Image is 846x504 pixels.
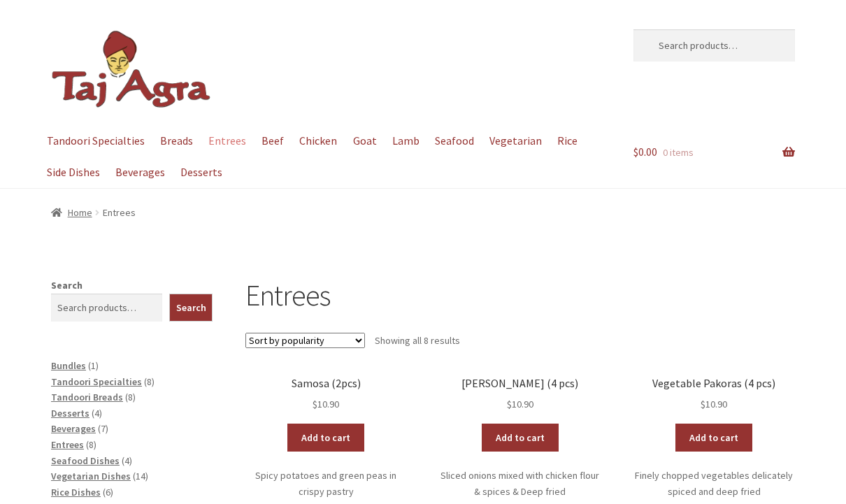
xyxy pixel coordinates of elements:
a: Desserts [173,157,229,188]
p: Showing all 8 results [375,329,460,352]
a: Side Dishes [40,157,106,188]
a: Entrees [201,125,252,157]
span: 6 [106,486,110,498]
a: Add to cart: “Samosa (2pcs)” [287,424,364,452]
p: Finely chopped vegetables delicately spiced and deep fried [633,468,795,499]
a: Beverages [51,422,96,435]
span: 8 [128,391,133,403]
a: Goat [346,125,383,157]
span: $ [701,398,705,410]
p: Spicy potatoes and green peas in crispy pastry [245,468,407,499]
span: $ [313,398,317,410]
a: Tandoori Specialties [51,375,142,388]
span: 14 [136,470,145,482]
nav: breadcrumbs [51,205,795,221]
a: Chicken [293,125,344,157]
span: 4 [124,454,129,467]
a: Breads [153,125,199,157]
p: Sliced onions mixed with chicken flour & spices & Deep fried [439,468,601,499]
h2: [PERSON_NAME] (4 pcs) [439,377,601,390]
select: Shop order [245,333,365,348]
h1: Entrees [245,278,795,313]
label: Search [51,279,83,291]
span: $ [633,145,638,159]
a: Desserts [51,407,89,419]
a: Seafood [428,125,480,157]
button: Search [169,294,213,322]
bdi: 10.90 [313,398,339,410]
a: Vegetarian [483,125,549,157]
input: Search products… [633,29,795,62]
a: Samosa (2pcs) $10.90 [245,377,407,412]
img: Dickson | Taj Agra Indian Restaurant [51,29,212,110]
span: $ [507,398,512,410]
span: 0 items [663,146,694,159]
span: 0.00 [633,145,657,159]
a: Seafood Dishes [51,454,120,467]
nav: Primary Navigation [51,125,601,188]
a: Vegetarian Dishes [51,470,131,482]
a: [PERSON_NAME] (4 pcs) $10.90 [439,377,601,412]
input: Search products… [51,294,162,322]
a: Beverages [108,157,171,188]
a: $0.00 0 items [633,125,795,180]
a: Lamb [385,125,426,157]
a: Rice Dishes [51,486,101,498]
span: 8 [89,438,94,451]
bdi: 10.90 [701,398,727,410]
h2: Vegetable Pakoras (4 pcs) [633,377,795,390]
span: 7 [101,422,106,435]
span: 4 [94,407,99,419]
span: / [92,205,103,221]
a: Entrees [51,438,84,451]
a: Vegetable Pakoras (4 pcs) $10.90 [633,377,795,412]
a: Rice [551,125,585,157]
bdi: 10.90 [507,398,533,410]
a: Add to cart: “Vegetable Pakoras (4 pcs)” [675,424,752,452]
a: Tandoori Breads [51,391,123,403]
a: Beef [255,125,291,157]
span: 1 [91,359,96,372]
span: 8 [147,375,152,388]
a: Bundles [51,359,86,372]
a: Add to cart: “Onion Bhaji (4 pcs)” [482,424,559,452]
a: Home [51,206,92,219]
a: Tandoori Specialties [40,125,151,157]
h2: Samosa (2pcs) [245,377,407,390]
